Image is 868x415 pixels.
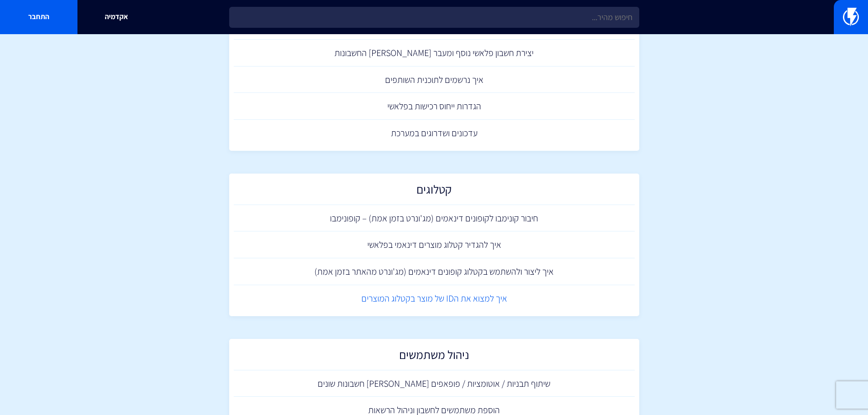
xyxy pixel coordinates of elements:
[234,205,635,232] a: חיבור קונימבו לקופונים דינאמים (מג'ונרט בזמן אמת) – קופונימבו
[234,178,635,205] a: קטלוגים
[234,231,635,258] a: איך להגדיר קטלוג מוצרים דינאמי בפלאשי
[229,7,639,28] input: חיפוש מהיר...
[234,40,635,67] a: יצירת חשבון פלאשי נוסף ומעבר [PERSON_NAME] החשבונות
[234,370,635,397] a: שיתוף תבניות / אוטומציות / פופאפים [PERSON_NAME] חשבונות שונים
[234,93,635,120] a: הגדרות ייחוס רכישות בפלאשי
[238,183,630,200] h2: קטלוגים
[234,120,635,147] a: עדכונים ושדרוגים במערכת
[234,258,635,285] a: איך ליצור ולהשתמש בקטלוג קופונים דינאמים (מג'ונרט מהאתר בזמן אמת)
[234,285,635,312] a: איך למצוא את הID של מוצר בקטלוג המוצרים
[238,348,630,366] h2: ניהול משתמשים
[234,343,635,370] a: ניהול משתמשים
[234,67,635,93] a: איך נרשמים לתוכנית השותפים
